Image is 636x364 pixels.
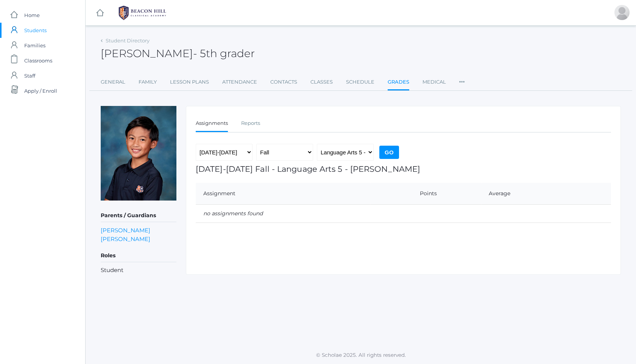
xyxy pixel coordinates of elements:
[24,38,45,53] span: Families
[196,116,228,132] a: Assignments
[196,165,611,173] h1: [DATE]-[DATE] Fall - Language Arts 5 - [PERSON_NAME]
[193,47,255,60] span: - 5th grader
[270,75,297,90] a: Contacts
[101,249,176,262] h5: Roles
[170,75,209,90] a: Lesson Plans
[114,3,171,22] img: BHCALogos-05-308ed15e86a5a0abce9b8dd61676a3503ac9727e845dece92d48e8588c001991.png
[422,75,446,90] a: Medical
[346,75,374,90] a: Schedule
[481,183,611,205] th: Average
[101,106,176,201] img: Matteo Soratorio
[310,75,333,90] a: Classes
[222,75,257,90] a: Attendance
[24,68,35,83] span: Staff
[24,8,40,23] span: Home
[101,209,176,222] h5: Parents / Guardians
[139,75,157,90] a: Family
[24,83,57,98] span: Apply / Enroll
[203,210,263,217] em: no assignments found
[370,183,481,205] th: Points
[24,23,47,38] span: Students
[388,75,409,91] a: Grades
[101,48,255,59] h2: [PERSON_NAME]
[379,146,399,159] input: Go
[101,75,125,90] a: General
[101,266,176,275] li: Student
[241,116,260,131] a: Reports
[196,183,370,205] th: Assignment
[614,5,630,20] div: Lew Soratorio
[101,226,150,235] a: [PERSON_NAME]
[101,235,150,243] a: [PERSON_NAME]
[106,37,150,44] a: Student Directory
[86,351,636,359] p: © Scholae 2025. All rights reserved.
[24,53,52,68] span: Classrooms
